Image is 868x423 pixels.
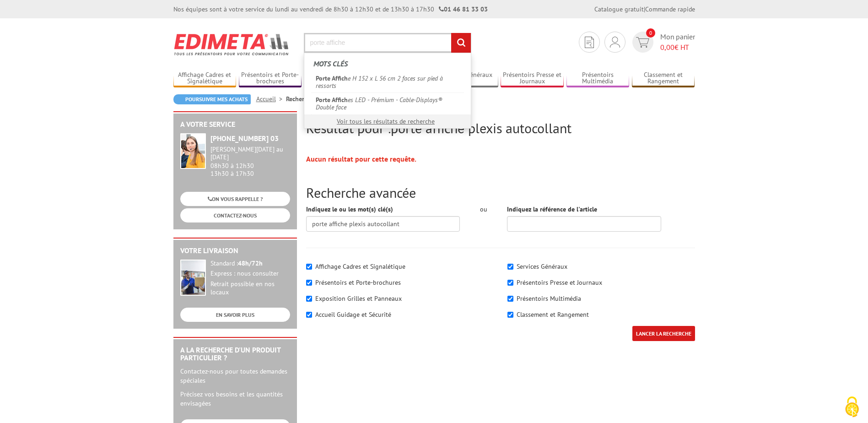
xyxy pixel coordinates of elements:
[180,208,290,222] a: CONTACTEZ-NOUS
[646,28,655,38] span: 0
[507,296,513,302] input: Présentoirs Multimédia
[286,94,338,103] li: Recherche avancée
[306,264,312,270] input: Affichage Cadres et Signalétique
[594,5,695,14] div: |
[210,134,279,143] strong: [PHONE_NUMBER] 03
[306,120,695,136] h2: Résultat pour :
[173,94,251,104] a: Poursuivre mes achats
[517,310,589,319] label: Classement et Rangement
[585,37,594,48] img: devis rapide
[180,390,290,408] p: Précisez vos besoins et les quantités envisagées
[210,146,290,161] div: [PERSON_NAME][DATE] au [DATE]
[610,37,620,48] img: devis rapide
[507,264,513,270] input: Services Généraux
[836,392,868,423] button: Cookies (fenêtre modale)
[315,310,391,319] label: Accueil Guidage et Sécurité
[210,146,290,177] div: 08h30 à 12h30 13h30 à 17h30
[306,296,312,302] input: Exposition Grilles et Panneaux
[306,185,695,200] h2: Recherche avancée
[173,27,290,61] img: Edimeta
[316,74,348,82] em: Porte Affich
[566,71,630,86] a: Présentoirs Multimédia
[439,5,488,13] strong: 01 46 81 33 03
[507,312,513,318] input: Classement et Rangement
[180,367,290,385] p: Contactez-nous pour toutes demandes spéciales
[180,247,290,255] h2: Votre livraison
[180,346,290,362] h2: A la recherche d'un produit particulier ?
[180,120,290,129] h2: A votre service
[451,33,471,53] input: rechercher
[632,326,695,341] input: LANCER LA RECHERCHE
[180,308,290,322] a: EN SAVOIR PLUS
[210,280,290,297] div: Retrait possible en nos locaux
[660,43,674,52] span: 0,00
[391,119,571,137] span: porte affiche plexis autocollant
[180,192,290,206] a: ON VOUS RAPPELLE ?
[306,312,312,318] input: Accueil Guidage et Sécurité
[517,294,581,303] label: Présentoirs Multimédia
[304,53,471,129] div: Rechercher un produit ou une référence...
[256,95,286,103] a: Accueil
[507,205,597,214] label: Indiquez la référence de l'article
[239,71,302,86] a: Présentoirs et Porte-brochures
[501,71,564,86] a: Présentoirs Presse et Journaux
[313,59,348,68] span: Mots clés
[306,280,312,286] input: Présentoirs et Porte-brochures
[636,37,649,48] img: devis rapide
[180,260,206,296] img: widget-livraison.jpg
[315,262,405,271] label: Affichage Cadres et Signalétique
[306,205,393,214] label: Indiquez le ou les mot(s) clé(s)
[660,32,695,53] span: Mon panier
[311,71,464,92] a: Porte Affiche H 152 x L 56 cm 2 faces sur pied à ressorts
[304,33,471,53] input: Rechercher un produit ou une référence...
[173,5,488,14] div: Nos équipes sont à votre service du lundi au vendredi de 8h30 à 12h30 et de 13h30 à 17h30
[632,71,695,86] a: Classement et Rangement
[517,262,567,271] label: Services Généraux
[594,5,644,13] a: Catalogue gratuit
[210,270,290,278] div: Express : nous consulter
[507,280,513,286] input: Présentoirs Presse et Journaux
[474,205,493,214] div: ou
[645,5,695,13] a: Commande rapide
[337,117,435,125] a: Voir tous les résultats de recherche
[517,278,602,287] label: Présentoirs Presse et Journaux
[210,260,290,268] div: Standard :
[316,96,348,104] em: Porte Affich
[315,294,402,303] label: Exposition Grilles et Panneaux
[315,278,401,287] label: Présentoirs et Porte-brochures
[306,154,416,163] strong: Aucun résultat pour cette requête.
[173,71,237,86] a: Affichage Cadres et Signalétique
[238,259,263,267] strong: 48h/72h
[841,396,863,418] img: Cookies (fenêtre modale)
[311,92,464,114] a: Porte Affiches LED - Prémium - Cable-Displays® Double face
[630,32,695,53] a: devis rapide 0 Mon panier 0,00€ HT
[180,133,206,169] img: widget-service.jpg
[660,42,695,53] span: € HT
